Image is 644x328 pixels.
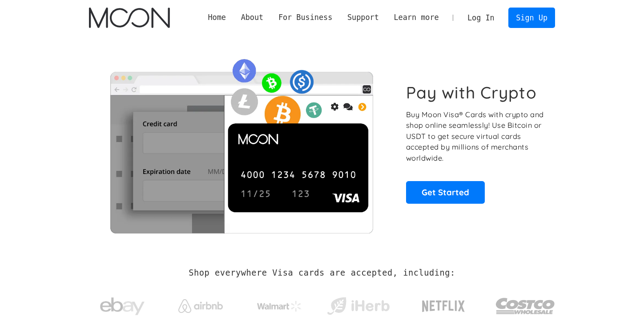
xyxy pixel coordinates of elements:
[421,295,466,317] img: Netflix
[201,12,233,23] a: Home
[89,8,169,28] img: Moon Logo
[233,12,271,23] div: About
[386,12,447,23] div: Learn more
[100,292,145,320] img: ebay
[241,12,264,23] div: About
[189,268,455,278] h2: Shop everywhere Visa cards are accepted, including:
[406,181,485,203] a: Get Started
[406,83,537,103] h1: Pay with Crypto
[406,109,545,164] p: Buy Moon Visa® Cards with crypto and shop online seamlessly! Use Bitcoin or USDT to get secure vi...
[325,295,391,318] img: iHerb
[394,12,439,23] div: Learn more
[495,289,555,323] img: Costco
[89,8,169,28] a: home
[340,12,386,23] div: Support
[89,53,394,233] img: Moon Cards let you spend your crypto anywhere Visa is accepted.
[168,290,234,317] a: Airbnb
[278,12,332,23] div: For Business
[508,8,555,28] a: Sign Up
[178,299,223,313] img: Airbnb
[460,8,502,28] a: Log In
[404,286,483,322] a: Netflix
[325,286,391,322] a: iHerb
[246,292,313,316] a: Walmart
[89,284,155,325] a: ebay
[257,301,302,312] img: Walmart
[347,12,379,23] div: Support
[495,281,555,327] a: Costco
[271,12,340,23] div: For Business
